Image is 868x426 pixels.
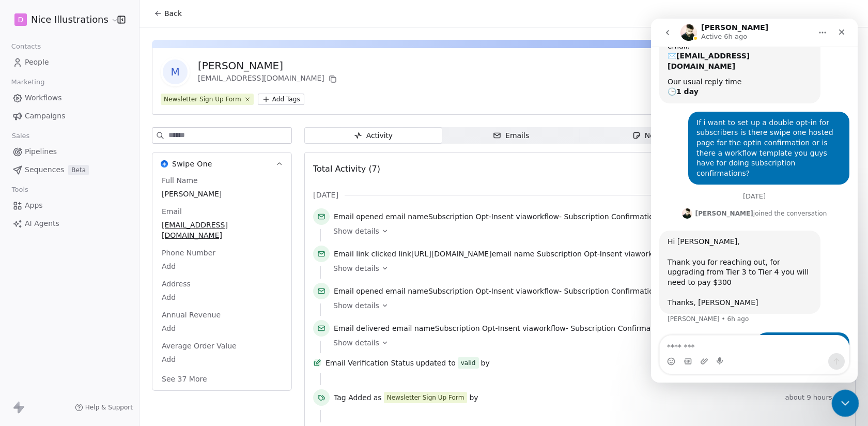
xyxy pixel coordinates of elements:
[25,218,59,229] span: AI Agents
[537,250,607,258] span: Subscription Opt-In
[564,212,658,221] span: Subscription Confirmation
[481,358,490,368] span: by
[152,175,291,390] div: Swipe OneSwipe One
[333,226,840,236] a: Show details
[334,286,658,296] span: email name sent via workflow -
[493,130,529,141] div: Emails
[68,165,89,175] span: Beta
[160,279,193,289] span: Address
[12,11,110,28] button: DNice Illustrations
[333,338,379,348] span: Show details
[160,341,239,351] span: Average Order Value
[162,323,282,333] span: Add
[8,215,131,232] a: AI Agents
[161,160,168,168] img: Swipe One
[387,393,464,402] div: Newsletter Sign Up Form
[164,8,182,19] span: Back
[156,370,213,388] button: See 37 More
[435,324,505,332] span: Subscription Opt-In
[651,19,858,383] iframe: Intercom live chat
[8,54,131,71] a: People
[7,128,34,144] span: Sales
[152,153,291,175] button: Swipe OneSwipe One
[313,164,380,174] span: Total Activity (7)
[160,248,218,258] span: Phone Number
[162,261,282,271] span: Add
[7,182,33,197] span: Tools
[160,310,223,320] span: Annual Revenue
[411,250,492,258] span: [URL][DOMAIN_NAME]
[162,354,282,364] span: Add
[31,13,109,26] span: Nice Illustrations
[334,323,664,333] span: email name sent via workflow -
[334,324,390,332] span: Email delivered
[163,59,188,84] span: M
[198,58,339,73] div: [PERSON_NAME]
[333,300,840,311] a: Show details
[570,324,664,332] span: Subscription Confirmation
[564,287,658,295] span: Subscription Confirmation
[8,108,131,125] a: Campaigns
[461,358,476,368] div: valid
[85,403,133,412] span: Help & Support
[313,190,338,200] span: [DATE]
[334,249,767,259] span: link email name sent via workflow -
[334,250,396,258] span: Email link clicked
[8,143,131,160] a: Pipelines
[25,146,57,157] span: Pipelines
[172,159,212,169] span: Swipe One
[333,338,840,348] a: Show details
[25,57,49,68] span: People
[25,111,65,121] span: Campaigns
[8,197,131,214] a: Apps
[333,263,379,273] span: Show details
[160,206,184,217] span: Email
[428,212,498,221] span: Subscription Opt-In
[333,300,379,311] span: Show details
[198,73,339,85] div: [EMAIL_ADDRESS][DOMAIN_NAME]
[334,211,658,222] span: email name sent via workflow -
[18,14,24,25] span: D
[416,358,456,368] span: updated to
[160,175,200,186] span: Full Name
[334,392,371,403] span: Tag Added
[334,287,383,295] span: Email opened
[162,292,282,302] span: Add
[428,287,498,295] span: Subscription Opt-In
[7,39,45,54] span: Contacts
[25,93,62,103] span: Workflows
[333,226,379,236] span: Show details
[162,189,282,199] span: [PERSON_NAME]
[258,94,304,105] button: Add Tags
[25,200,43,211] span: Apps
